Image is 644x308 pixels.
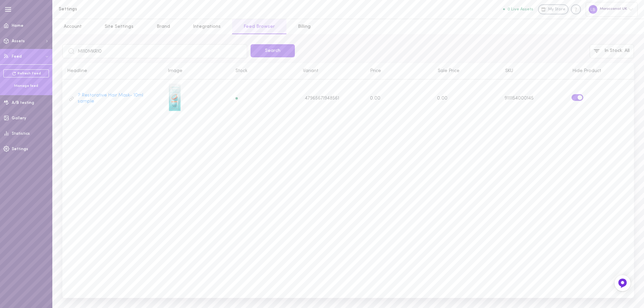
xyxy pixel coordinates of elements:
[12,24,23,28] span: Home
[12,147,28,151] span: Settings
[230,68,298,74] div: Stock
[251,44,295,57] button: Search
[298,68,365,74] div: Variant
[286,19,322,34] a: Billing
[503,7,533,11] button: 0 Live Assets
[504,96,534,101] span: 9111154000145
[12,132,30,136] span: Statistics
[437,96,447,101] span: 0.00
[3,83,49,88] div: Manage feed
[12,101,34,105] span: A/B testing
[500,68,568,74] div: SKU
[62,44,247,58] input: Search
[3,69,49,77] a: Refresh Feed
[503,7,538,12] a: 0 Live Assets
[181,19,232,34] a: Integrations
[12,116,26,120] span: Gallery
[145,19,181,34] a: Brand
[365,68,433,74] div: Price
[52,19,93,34] a: Account
[305,96,339,102] span: 47965671948561
[571,4,581,14] div: Knowledge center
[548,7,566,13] span: My Store
[538,4,569,14] a: My Store
[12,39,25,43] span: Assets
[232,19,286,34] a: Feed Browser
[59,7,169,12] h1: Settings
[586,2,638,16] div: Moroccanoil UK
[590,44,634,58] button: In Stock: All
[568,68,635,74] div: Hide Product
[163,68,230,74] div: Image
[78,93,158,105] a: ? Restorative Hair Mask- 10ml sample
[12,55,22,59] span: Feed
[62,68,163,74] div: Headline
[93,19,145,34] a: Site Settings
[370,96,380,101] span: 0.00
[433,68,500,74] div: Sale Price
[618,278,628,288] img: Feedback Button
